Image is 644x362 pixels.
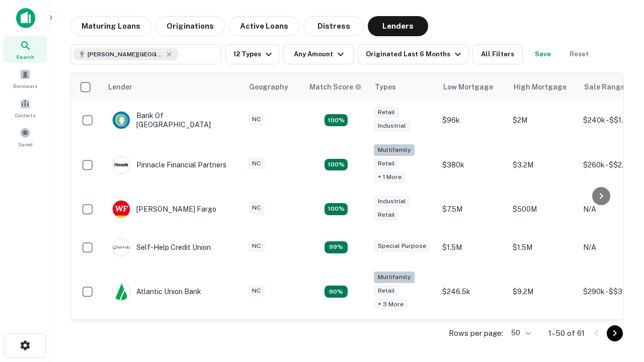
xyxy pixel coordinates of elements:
[508,101,578,139] td: $2M
[112,238,211,256] div: Self-help Credit Union
[527,44,559,64] button: Save your search to get updates of matches that match your search criteria.
[112,111,233,129] div: Bank Of [GEOGRAPHIC_DATA]
[325,203,348,215] div: Matching Properties: 14, hasApolloMatch: undefined
[508,228,578,266] td: $1.5M
[508,73,578,101] th: High Mortgage
[508,190,578,228] td: $500M
[594,249,644,298] iframe: Chat Widget
[102,73,243,101] th: Lender
[108,81,132,93] div: Lender
[3,65,47,92] a: Borrowers
[508,266,578,317] td: $9.2M
[3,94,47,121] a: Contacts
[112,156,226,174] div: Pinnacle Financial Partners
[3,123,47,150] a: Saved
[248,240,265,252] div: NC
[507,326,532,340] div: 50
[374,107,399,118] div: Retail
[437,190,508,228] td: $7.5M
[70,16,151,36] button: Maturing Loans
[113,239,130,256] img: picture
[309,81,362,93] div: Capitalize uses an advanced AI algorithm to match your search with the best lender. The match sco...
[437,101,508,139] td: $96k
[225,44,279,64] button: 12 Types
[437,266,508,317] td: $246.5k
[13,82,37,90] span: Borrowers
[607,325,623,341] button: Go to next page
[374,209,399,221] div: Retail
[443,81,493,93] div: Low Mortgage
[155,16,225,36] button: Originations
[18,140,33,148] span: Saved
[88,50,163,59] span: [PERSON_NAME][GEOGRAPHIC_DATA], [GEOGRAPHIC_DATA]
[375,81,396,93] div: Types
[309,81,360,93] h6: Match Score
[374,271,415,283] div: Multifamily
[113,283,130,300] img: picture
[369,73,437,101] th: Types
[358,44,468,64] button: Originated Last 6 Months
[325,159,348,171] div: Matching Properties: 20, hasApolloMatch: undefined
[112,200,216,218] div: [PERSON_NAME] Fargo
[548,327,585,339] p: 1–50 of 61
[437,228,508,266] td: $1.5M
[374,158,399,169] div: Retail
[449,327,503,339] p: Rows per page:
[113,201,130,218] img: picture
[248,114,265,125] div: NC
[368,16,428,36] button: Lenders
[584,81,625,93] div: Sale Range
[374,171,406,183] div: + 1 more
[16,8,35,28] img: capitalize-icon.png
[325,114,348,126] div: Matching Properties: 15, hasApolloMatch: undefined
[437,139,508,190] td: $380k
[437,73,508,101] th: Low Mortgage
[325,241,348,253] div: Matching Properties: 11, hasApolloMatch: undefined
[112,283,201,301] div: Atlantic Union Bank
[374,299,408,310] div: + 3 more
[508,139,578,190] td: $3.2M
[374,120,410,132] div: Industrial
[374,144,415,156] div: Multifamily
[303,73,369,101] th: Capitalize uses an advanced AI algorithm to match your search with the best lender. The match sco...
[325,286,348,298] div: Matching Properties: 10, hasApolloMatch: undefined
[374,285,399,297] div: Retail
[563,44,595,64] button: Reset
[374,240,430,252] div: Special Purpose
[514,81,567,93] div: High Mortgage
[283,44,354,64] button: Any Amount
[16,53,34,61] span: Search
[303,16,364,36] button: Distress
[248,202,265,214] div: NC
[249,81,288,93] div: Geography
[366,48,464,60] div: Originated Last 6 Months
[15,111,35,119] span: Contacts
[248,158,265,169] div: NC
[229,16,299,36] button: Active Loans
[374,196,410,207] div: Industrial
[248,285,265,297] div: NC
[113,112,130,129] img: picture
[472,44,523,64] button: All Filters
[243,73,303,101] th: Geography
[113,156,130,173] img: picture
[3,36,47,63] a: Search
